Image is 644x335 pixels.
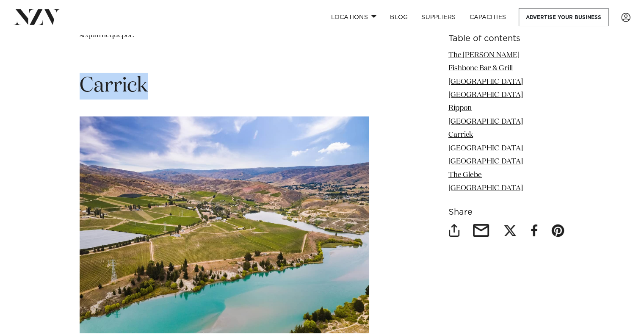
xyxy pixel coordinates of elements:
[448,208,565,217] h6: Share
[324,8,383,26] a: Locations
[448,105,472,112] a: Rippon
[14,9,60,25] img: nzv-logo.png
[519,8,608,26] a: Advertise your business
[448,172,482,179] a: The Glebe
[463,8,513,26] a: Capacities
[80,73,369,100] h1: Carrick
[448,118,523,125] a: [GEOGRAPHIC_DATA]
[448,158,523,166] a: [GEOGRAPHIC_DATA]
[448,78,523,86] a: [GEOGRAPHIC_DATA]
[448,185,523,192] a: [GEOGRAPHIC_DATA]
[448,91,523,99] a: [GEOGRAPHIC_DATA]
[383,8,415,26] a: BLOG
[448,145,523,152] a: [GEOGRAPHIC_DATA]
[448,52,520,59] a: The [PERSON_NAME]
[415,8,462,26] a: SUPPLIERS
[448,34,565,43] h6: Table of contents
[448,65,513,72] a: Fishbone Bar & Grill
[448,132,473,139] a: Carrick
